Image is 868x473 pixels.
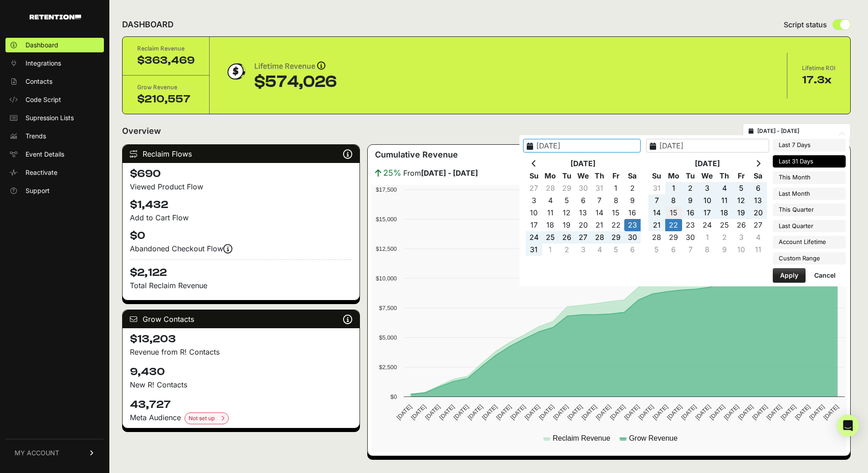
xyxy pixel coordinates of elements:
td: 2 [624,182,641,194]
text: [DATE] [723,403,740,421]
li: Account Lifetime [773,236,846,249]
text: $0 [390,393,397,400]
li: Last 7 Days [773,139,846,152]
h4: $690 [130,167,352,181]
td: 4 [542,194,559,207]
th: Su [526,170,542,182]
th: Su [648,170,665,182]
div: Grow Revenue [137,83,195,92]
div: $574,026 [254,73,337,91]
td: 28 [648,231,665,244]
h4: $0 [130,229,352,243]
td: 22 [608,219,624,231]
text: [DATE] [637,403,655,421]
th: Fr [733,170,750,182]
text: [DATE] [680,403,698,421]
td: 12 [559,207,575,219]
span: Contacts [26,77,52,86]
text: [DATE] [395,403,413,421]
td: 8 [699,244,716,256]
a: Integrations [5,56,104,71]
h4: $2,122 [130,259,352,280]
text: [DATE] [666,403,683,421]
div: Open Intercom Messenger [837,415,859,437]
div: $210,557 [137,92,195,107]
a: MY ACCOUNT [5,439,104,467]
td: 9 [716,244,733,256]
li: Custom Range [773,252,846,265]
td: 28 [591,231,608,244]
td: 7 [648,194,665,207]
td: 23 [682,219,699,231]
span: Script status [784,19,827,30]
td: 1 [699,231,716,244]
td: 13 [575,207,591,219]
div: Viewed Product Flow [130,181,352,192]
td: 31 [591,182,608,194]
h3: Cumulative Revenue [375,148,458,161]
text: [DATE] [524,403,541,421]
td: 15 [608,207,624,219]
th: Fr [608,170,624,182]
a: Supression Lists [5,111,104,125]
text: $12,500 [376,245,397,252]
text: Reclaim Revenue [553,434,610,442]
td: 20 [575,219,591,231]
button: Apply [773,268,806,283]
span: Code Script [26,95,61,104]
text: $2,500 [379,364,397,371]
td: 11 [716,194,733,207]
th: We [575,170,591,182]
text: [DATE] [552,403,570,421]
span: Integrations [26,59,61,68]
text: [DATE] [566,403,584,421]
td: 11 [750,244,766,256]
strong: [DATE] - [DATE] [421,168,478,178]
a: Event Details [5,147,104,162]
span: Trends [26,132,46,141]
text: [DATE] [808,403,826,421]
span: Dashboard [26,41,58,50]
td: 16 [624,207,641,219]
td: 3 [526,194,542,207]
h4: 9,430 [130,365,352,379]
text: [DATE] [822,403,840,421]
li: Last Quarter [773,220,846,233]
a: Contacts [5,74,104,89]
text: $5,000 [379,334,397,341]
td: 3 [699,182,716,194]
div: Reclaim Revenue [137,44,195,53]
td: 5 [648,244,665,256]
div: Abandoned Checkout Flow [130,243,352,254]
li: Last 31 Days [773,155,846,168]
div: Grow Contacts [123,310,360,328]
a: Trends [5,129,104,143]
td: 2 [559,244,575,256]
td: 29 [608,231,624,244]
th: Th [716,170,733,182]
text: Grow Revenue [629,434,678,442]
td: 8 [608,194,624,207]
td: 19 [559,219,575,231]
td: 31 [526,244,542,256]
td: 4 [716,182,733,194]
span: Reactivate [26,168,57,177]
td: 6 [665,244,682,256]
th: Tu [559,170,575,182]
td: 1 [608,182,624,194]
img: Retention.com [30,15,81,20]
p: Total Reclaim Revenue [130,280,352,291]
span: 25% [383,167,401,179]
span: Supression Lists [26,113,74,122]
text: [DATE] [737,403,755,421]
td: 17 [526,219,542,231]
span: MY ACCOUNT [15,448,59,458]
th: We [699,170,716,182]
th: Tu [682,170,699,182]
li: Last Month [773,188,846,200]
a: Support [5,183,104,198]
td: 19 [733,207,750,219]
td: 29 [559,182,575,194]
td: 3 [575,244,591,256]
